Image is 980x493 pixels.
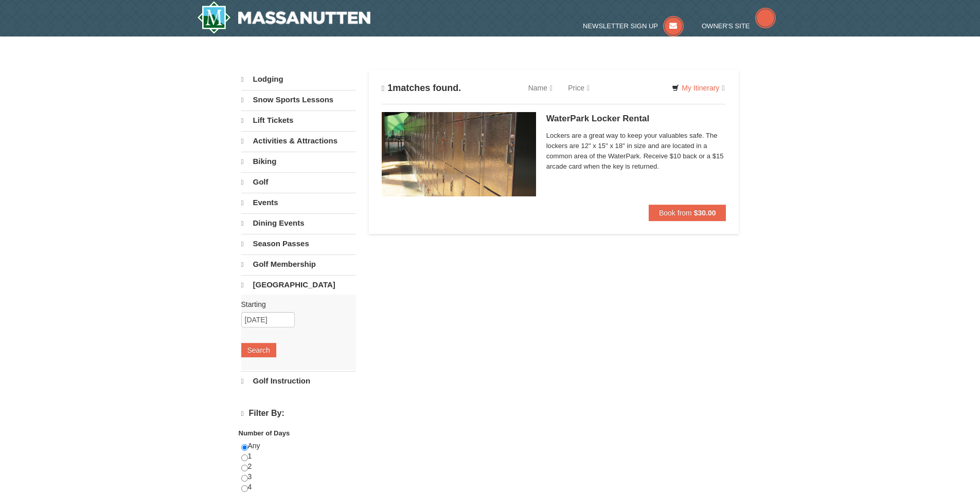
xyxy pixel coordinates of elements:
a: Lift Tickets [241,111,356,130]
strong: $30.00 [694,209,716,217]
a: Season Passes [241,234,356,253]
h4: Filter By: [241,409,356,418]
h5: WaterPark Locker Rental [546,114,726,124]
a: Golf Instruction [241,371,356,391]
strong: Price: (USD $) [241,427,286,435]
img: 6619917-1005-d92ad057.png [382,112,536,196]
a: Lodging [241,70,356,89]
a: Newsletter Sign Up [583,22,684,30]
a: Massanutten Resort [197,1,371,34]
a: Biking [241,152,356,171]
span: Lockers are a great way to keep your valuables safe. The lockers are 12" x 15" x 18" in size and ... [546,131,726,172]
a: Owner's Site [702,22,776,30]
a: Golf Membership [241,254,356,274]
a: Events [241,193,356,212]
a: Dining Events [241,213,356,233]
a: Price [560,78,597,98]
span: Newsletter Sign Up [583,22,658,30]
a: [GEOGRAPHIC_DATA] [241,275,356,295]
button: Book from $30.00 [649,205,726,221]
button: Search [241,343,276,357]
a: Name [521,78,560,98]
strong: Number of Days [239,429,290,437]
a: My Itinerary [665,80,731,96]
label: Starting [241,299,348,309]
a: Snow Sports Lessons [241,90,356,109]
span: Owner's Site [702,22,750,30]
img: Massanutten Resort Logo [197,1,371,34]
span: Book from [659,209,692,217]
a: Activities & Attractions [241,131,356,151]
a: Golf [241,172,356,192]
